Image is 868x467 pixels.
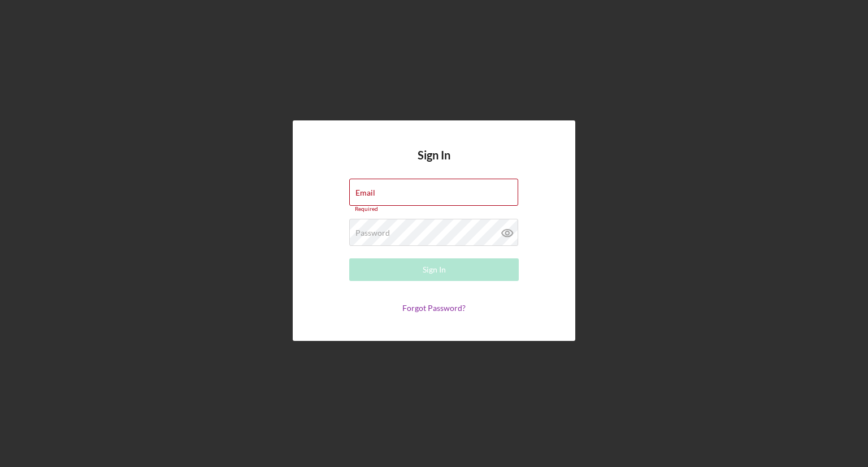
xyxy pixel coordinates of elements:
[349,258,519,281] button: Sign In
[355,228,390,237] label: Password
[349,206,519,213] div: Required
[418,149,450,179] h4: Sign In
[423,258,446,281] div: Sign In
[355,188,375,197] label: Email
[402,303,466,313] a: Forgot Password?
